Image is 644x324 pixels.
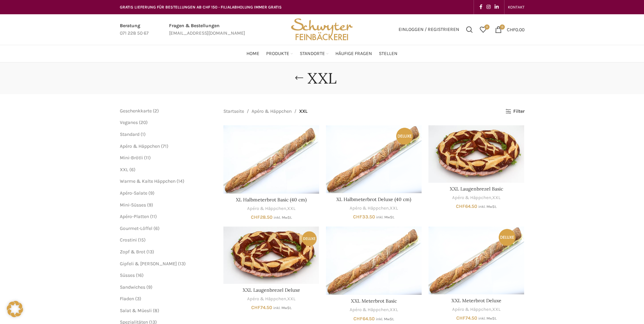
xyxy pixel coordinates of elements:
[478,204,497,209] small: inkl. MwSt.
[492,306,500,313] a: XXL
[120,296,134,302] a: Fladen
[251,214,273,220] bdi: 28.50
[493,2,501,12] a: Linkedin social link
[505,109,524,114] a: Filter
[353,214,362,220] span: CHF
[351,298,397,304] a: XXL Meterbrot Basic
[246,51,259,57] span: Home
[336,196,411,202] a: XL Halbmeterbrot Deluxe (40 cm)
[116,47,528,60] div: Main navigation
[223,227,319,284] a: XXL Laugenbrezel Deluxe
[178,178,183,184] span: 14
[120,22,149,37] a: Infobox link
[456,203,465,209] span: CHF
[120,143,160,149] a: Apéro & Häppchen
[507,26,515,32] span: CHF
[335,51,372,57] span: Häufige Fragen
[463,23,476,36] div: Suchen
[152,214,155,219] span: 11
[120,120,138,125] a: Veganes
[243,287,300,293] a: XXL Laugenbrezel Deluxe
[146,155,149,161] span: 11
[500,24,505,30] span: 0
[399,27,459,32] span: Einloggen / Registrieren
[120,131,140,137] a: Standard
[395,23,463,36] a: Einloggen / Registrieren
[120,178,176,184] span: Warme & Kalte Häppchen
[131,167,134,173] span: 6
[120,167,128,173] a: XXL
[456,203,477,209] bdi: 64.50
[379,47,398,60] a: Stellen
[236,197,307,203] a: XL Halbmeterbrot Basic (40 cm)
[477,2,484,12] a: Facebook social link
[450,186,503,192] a: XXL Laugenbrezel Basic
[252,108,292,115] a: Apéro & Häppchen
[120,226,152,231] a: Gourmet-Löffel
[476,23,490,36] div: Meine Wunschliste
[223,205,319,212] div: ,
[289,26,355,32] a: Site logo
[379,51,398,57] span: Stellen
[223,125,319,194] a: XL Halbmeterbrot Basic (40 cm)
[428,125,524,183] a: XXL Laugenbrezel Basic
[287,205,295,212] a: XXL
[155,226,158,231] span: 6
[154,308,158,313] span: 8
[289,14,355,45] img: Bäckerei Schwyter
[251,305,260,310] span: CHF
[120,155,143,161] a: Mini-Brötli
[484,24,490,30] span: 0
[452,298,501,304] a: XXL Meterbrot Deluxe
[287,296,295,302] a: XXL
[150,190,153,196] span: 9
[137,296,140,302] span: 3
[376,215,394,219] small: inkl. MwSt.
[120,249,145,255] a: Zopf & Brot
[326,205,422,212] div: ,
[120,237,137,243] a: Crostini
[140,237,144,243] span: 15
[273,306,292,310] small: inkl. MwSt.
[350,307,389,313] a: Apéro & Häppchen
[376,317,394,321] small: inkl. MwSt.
[251,214,260,220] span: CHF
[120,5,282,10] span: GRATIS LIEFERUNG FÜR BESTELLUNGEN AB CHF 150 - FILIALABHOLUNG IMMER GRATIS
[335,47,372,60] a: Häufige Fragen
[291,71,308,85] a: Go back
[390,307,398,313] a: XXL
[492,23,528,36] a: 0 CHF0.00
[223,108,244,115] a: Startseite
[137,272,142,278] span: 16
[452,306,491,313] a: Apéro & Häppchen
[120,261,177,267] span: Gipfeli & [PERSON_NAME]
[120,108,152,114] a: Geschenkkarte
[246,47,259,60] a: Home
[326,227,422,295] a: XXL Meterbrot Basic
[148,249,152,255] span: 13
[507,26,525,32] bdi: 0.00
[169,22,245,37] a: Infobox link
[266,51,289,57] span: Produkte
[428,227,524,294] a: XXL Meterbrot Deluxe
[120,308,152,313] a: Salat & Müesli
[251,305,272,310] bdi: 74.50
[326,125,422,193] a: XL Halbmeterbrot Deluxe (40 cm)
[484,2,493,12] a: Instagram social link
[350,205,389,212] a: Apéro & Häppchen
[120,202,146,208] a: Mini-Süsses
[456,315,477,321] bdi: 74.50
[120,272,135,278] span: Süsses
[120,214,149,219] span: Apéro-Platten
[149,202,151,208] span: 9
[223,108,308,115] nav: Breadcrumb
[456,315,465,321] span: CHF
